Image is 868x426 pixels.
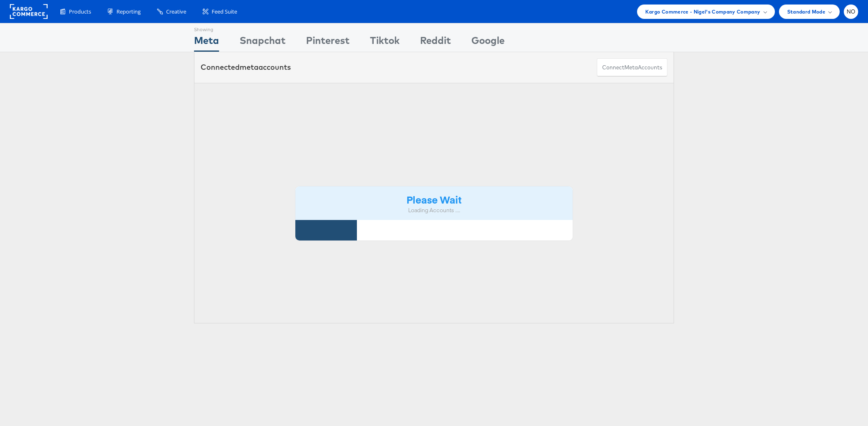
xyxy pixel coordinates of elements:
[645,7,761,16] span: Kargo Commerce - Nigel's Company Company
[370,33,400,52] div: Tiktok
[194,33,219,52] div: Meta
[787,7,825,16] span: Standard Mode
[597,58,667,77] button: ConnectmetaAccounts
[240,33,286,52] div: Snapchat
[407,192,461,206] strong: Please Wait
[847,9,856,14] span: NO
[69,8,91,16] span: Products
[240,62,258,72] span: meta
[420,33,451,52] div: Reddit
[212,8,237,16] span: Feed Suite
[624,64,638,71] span: meta
[302,206,566,214] div: Loading Accounts ....
[166,8,186,16] span: Creative
[306,33,349,52] div: Pinterest
[194,23,219,33] div: Showing
[471,33,505,52] div: Google
[201,62,291,73] div: Connected accounts
[116,8,141,16] span: Reporting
